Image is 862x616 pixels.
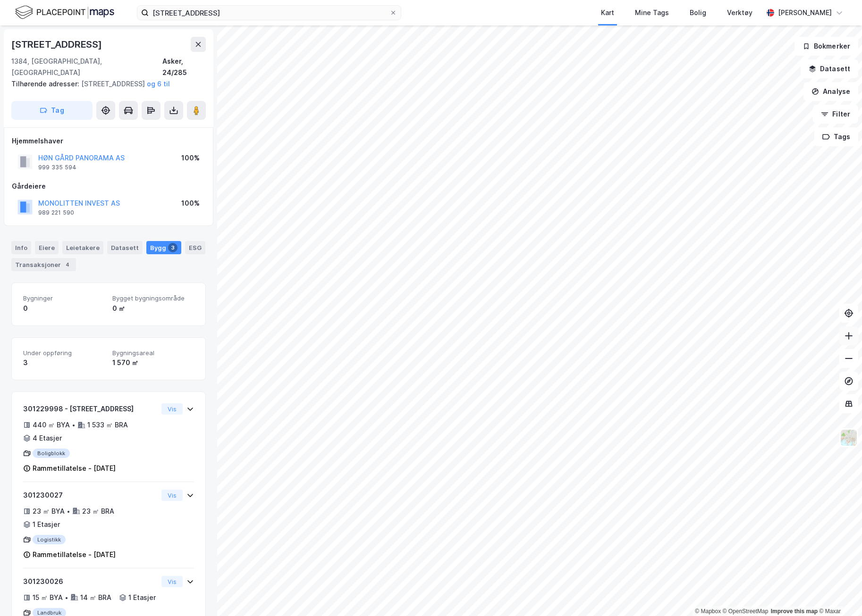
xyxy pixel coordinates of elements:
span: Bygget bygningsområde [112,294,194,302]
div: 1 533 ㎡ BRA [87,419,128,431]
span: Bygningsareal [112,349,194,357]
div: Bolig [690,7,706,18]
button: Tag [11,101,93,120]
div: 100% [181,152,200,164]
div: • [67,508,70,515]
a: Improve this map [771,608,818,615]
div: 4 [63,260,72,269]
input: Søk på adresse, matrikkel, gårdeiere, leietakere eller personer [149,6,389,20]
div: 440 ㎡ BYA [33,419,70,431]
div: Bygg [146,241,181,254]
div: Hjemmelshaver [12,135,205,147]
img: Z [840,429,858,447]
div: ESG [185,241,205,254]
button: Vis [161,403,183,415]
button: Filter [813,105,858,124]
div: Datasett [107,241,143,254]
button: Analyse [803,82,858,101]
span: Under oppføring [23,349,105,357]
div: 100% [181,198,200,209]
div: 1 Etasjer [128,592,156,603]
span: Tilhørende adresser: [11,80,81,88]
div: Kontrollprogram for chat [815,571,862,616]
div: [PERSON_NAME] [778,7,832,18]
a: OpenStreetMap [723,608,769,615]
button: Datasett [801,59,858,78]
div: [STREET_ADDRESS] [11,37,104,52]
span: Bygninger [23,294,105,302]
div: 0 [23,303,105,314]
button: Vis [161,490,183,501]
div: Leietakere [62,241,103,254]
div: 301229998 - [STREET_ADDRESS] [23,403,158,415]
img: logo.f888ab2527a4732fd821a326f86c7f29.svg [15,4,114,21]
div: Eiere [35,241,59,254]
div: Rammetillatelse - [DATE] [33,549,116,560]
div: Rammetillatelse - [DATE] [33,463,116,474]
div: 3 [168,243,177,252]
div: Transaksjoner [11,258,76,271]
div: 1 570 ㎡ [112,357,194,368]
div: 14 ㎡ BRA [80,592,111,603]
div: 301230026 [23,576,158,587]
div: 0 ㎡ [112,303,194,314]
div: 15 ㎡ BYA [33,592,63,603]
div: 23 ㎡ BYA [33,506,65,517]
div: 1 Etasjer [33,519,60,530]
div: 4 Etasjer [33,433,62,444]
a: Mapbox [695,608,721,615]
div: 1384, [GEOGRAPHIC_DATA], [GEOGRAPHIC_DATA] [11,56,162,78]
div: • [72,421,76,429]
div: 999 335 594 [38,164,76,171]
button: Bokmerker [794,37,858,56]
div: Verktøy [727,7,752,18]
div: 3 [23,357,105,368]
div: [STREET_ADDRESS] [11,78,198,90]
div: Info [11,241,31,254]
div: 301230027 [23,490,158,501]
div: 23 ㎡ BRA [82,506,114,517]
button: Tags [814,127,858,146]
div: Kart [601,7,614,18]
div: Mine Tags [635,7,669,18]
div: • [65,594,68,601]
div: 989 221 590 [38,209,74,216]
div: Gårdeiere [12,181,205,192]
div: Asker, 24/285 [162,56,206,78]
button: Vis [161,576,183,587]
iframe: Chat Widget [815,571,862,616]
